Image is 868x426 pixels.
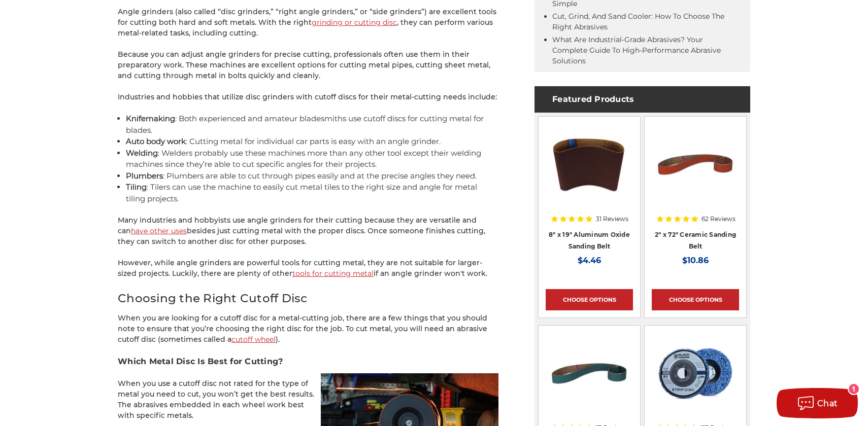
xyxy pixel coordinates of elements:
strong: Welding [126,148,158,158]
strong: Auto body work [126,136,186,146]
a: 8" x 19" Aluminum Oxide Sanding Belt [549,231,630,250]
strong: Tiling [126,182,147,192]
a: Cut, Grind, and Sand Cooler: How to Choose the Right Abrasives [552,12,724,31]
a: aluminum oxide 8x19 sanding belt [546,124,633,211]
img: 2" x 72" Ceramic Pipe Sanding Belt [655,124,736,205]
span: $4.46 [578,256,601,265]
li: : Both experienced and amateur bladesmiths use cutoff discs for cutting metal for blades. [126,113,498,136]
strong: Knifemaking [126,114,175,123]
img: aluminum oxide 8x19 sanding belt [549,124,630,205]
span: $10.86 [682,256,709,265]
h4: Featured Products [535,86,750,113]
a: have other uses [131,226,187,235]
a: 2" x 72" Ceramic Sanding Belt [655,231,736,250]
li: : Tilers can use the machine to easily cut metal tiles to the right size and angle for metal tili... [126,182,498,204]
a: cutoff wheel [231,335,276,344]
span: 62 Reviews [702,216,736,222]
a: 2" x 72" Ceramic Pipe Sanding Belt [652,124,739,211]
li: : Cutting metal for individual car parts is easy with an angle grinder. [126,136,498,148]
p: Because you can adjust angle grinders for precise cutting, professionals often use them in their ... [118,49,498,81]
a: What Are Industrial-Grade Abrasives? Your Complete Guide to High-Performance Abrasive Solutions [552,35,721,65]
a: tools for cutting metal [292,269,374,278]
p: When you use a cutoff disc not rated for the type of metal you need to cut, you won’t get the bes... [118,378,498,421]
span: Chat [817,399,838,408]
a: 2" x 36" Zirconia Pipe Sanding Belt [546,333,633,420]
p: Angle grinders (also called “disc grinders,” “right angle grinders,” or “side grinders”) are exce... [118,7,498,39]
a: Choose Options [546,289,633,310]
h3: Which Metal Disc Is Best for Cutting? [118,356,498,368]
img: 2" x 36" Zirconia Pipe Sanding Belt [549,333,630,414]
p: Many industries and hobbyists use angle grinders for their cutting because they are versatile and... [118,215,498,247]
a: grinding or cutting disc [312,18,397,27]
h2: Choosing the Right Cutoff Disc [118,290,498,307]
a: 4-1/2" x 7/8" Easy Strip and Clean Disc [652,333,739,420]
div: 1 [849,384,859,394]
button: Chat [777,388,858,418]
p: Industries and hobbies that utilize disc grinders with cutoff discs for their metal-cutting needs... [118,92,498,102]
p: However, while angle grinders are powerful tools for cutting metal, they are not suitable for lar... [118,258,498,279]
strong: Plumbers [126,171,163,181]
p: When you are looking for a cutoff disc for a metal-cutting job, there are a few things that you s... [118,313,498,345]
li: : Plumbers are able to cut through pipes easily and at the precise angles they need. [126,170,498,182]
img: 4-1/2" x 7/8" Easy Strip and Clean Disc [652,333,739,414]
li: : Welders probably use these machines more than any other tool except their welding machines sinc... [126,148,498,170]
span: 31 Reviews [596,216,628,222]
a: Choose Options [652,289,739,310]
